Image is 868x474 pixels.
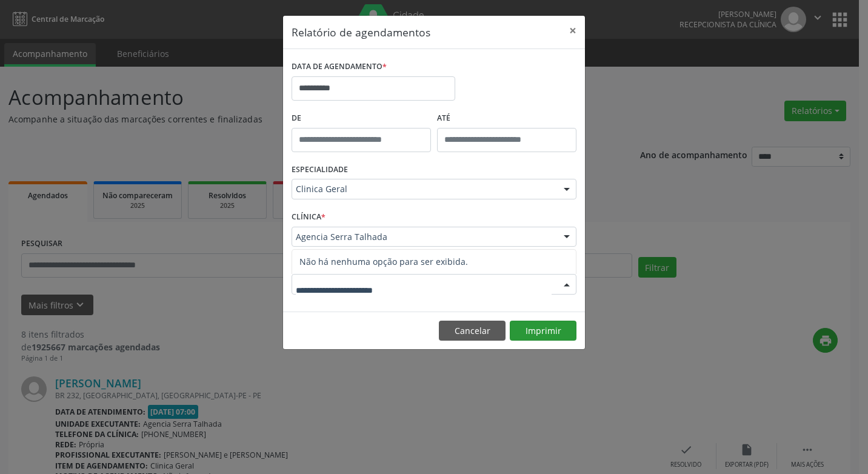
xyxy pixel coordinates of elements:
[296,183,552,195] span: Clinica Geral
[292,208,326,227] label: CLÍNICA
[292,161,348,179] label: ESPECIALIDADE
[292,109,431,128] label: De
[439,321,506,341] button: Cancelar
[292,250,576,274] span: Não há nenhuma opção para ser exibida.
[292,58,387,76] label: DATA DE AGENDAMENTO
[510,321,576,341] button: Imprimir
[561,16,585,45] button: Close
[292,24,430,40] h5: Relatório de agendamentos
[437,109,576,128] label: ATÉ
[296,231,552,243] span: Agencia Serra Talhada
